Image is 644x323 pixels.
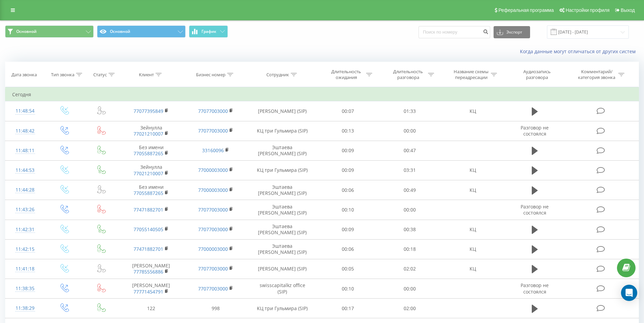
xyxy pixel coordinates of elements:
[198,206,228,213] a: 77077003000
[520,48,639,55] a: Когда данные могут отличаться от других систем
[183,299,247,318] td: 998
[498,7,554,13] span: Реферальная программа
[440,220,505,239] td: КЦ
[379,121,441,141] td: 00:00
[189,25,228,38] button: График
[12,164,38,177] div: 11:44:53
[119,180,183,200] td: Без имени
[139,72,154,78] div: Клиент
[198,127,228,134] a: 77077003000
[198,226,228,233] a: 77077003000
[12,282,38,295] div: 11:38:35
[12,203,38,216] div: 11:43:26
[119,121,183,141] td: Зейнулла
[379,101,441,121] td: 01:33
[248,259,317,279] td: [PERSON_NAME] (SIP)
[12,302,38,315] div: 11:38:29
[379,220,441,239] td: 00:38
[317,279,379,299] td: 00:10
[494,26,530,38] button: Экспорт
[379,259,441,279] td: 02:02
[202,147,224,154] a: 33160096
[317,200,379,220] td: 00:10
[379,299,441,318] td: 02:00
[248,141,317,160] td: Эштаева [PERSON_NAME] (SIP)
[515,69,559,80] div: Аудиозапись разговора
[379,200,441,220] td: 00:00
[134,170,163,177] a: 77021210007
[119,279,183,299] td: [PERSON_NAME]
[317,220,379,239] td: 00:09
[379,160,441,180] td: 03:31
[379,239,441,259] td: 00:18
[621,285,637,301] div: Open Intercom Messenger
[134,226,163,233] a: 77055140505
[134,130,163,137] a: 77021210007
[5,25,94,38] button: Основной
[566,7,610,13] span: Настройки профиля
[12,124,38,138] div: 11:48:42
[379,279,441,299] td: 00:00
[317,259,379,279] td: 00:05
[248,200,317,220] td: Эштаева [PERSON_NAME] (SIP)
[248,180,317,200] td: Эштаева [PERSON_NAME] (SIP)
[419,26,490,38] input: Поиск по номеру
[440,101,505,121] td: КЦ
[198,108,228,114] a: 77077003000
[317,101,379,121] td: 00:07
[248,160,317,180] td: КЦ три Гульмира (SIP)
[16,29,37,34] span: Основной
[134,246,163,252] a: 77471882701
[134,288,163,295] a: 77771454791
[577,69,617,80] div: Комментарий/категория звонка
[134,190,163,196] a: 77055887265
[134,108,163,114] a: 77077395849
[266,72,289,78] div: Сотрудник
[248,121,317,141] td: КЦ три Гульмира (SIP)
[317,141,379,160] td: 00:09
[248,239,317,259] td: Эштаева [PERSON_NAME] (SIP)
[12,243,38,256] div: 11:42:15
[390,69,426,80] div: Длительность разговора
[12,144,38,157] div: 11:48:11
[198,167,228,173] a: 77000003000
[12,262,38,276] div: 11:41:18
[317,299,379,318] td: 00:17
[521,282,549,295] span: Разговор не состоялся
[379,180,441,200] td: 00:49
[201,29,216,34] span: График
[5,88,639,101] td: Сегодня
[440,259,505,279] td: КЦ
[521,124,549,137] span: Разговор не состоялся
[198,187,228,193] a: 77000003000
[248,279,317,299] td: swisscapitalkz office (SIP)
[248,220,317,239] td: Эштаева [PERSON_NAME] (SIP)
[12,104,38,118] div: 11:48:54
[248,101,317,121] td: [PERSON_NAME] (SIP)
[119,141,183,160] td: Без имени
[134,206,163,213] a: 77471882701
[379,141,441,160] td: 00:47
[93,72,107,78] div: Статус
[317,180,379,200] td: 00:06
[521,203,549,216] span: Разговор не состоялся
[440,160,505,180] td: КЦ
[134,150,163,157] a: 77055887265
[328,69,364,80] div: Длительность ожидания
[119,259,183,279] td: [PERSON_NAME]
[196,72,225,78] div: Бизнес номер
[317,121,379,141] td: 00:13
[453,69,489,80] div: Название схемы переадресации
[198,246,228,252] a: 77000003000
[119,299,183,318] td: 122
[198,285,228,292] a: 77077003000
[440,180,505,200] td: КЦ
[198,265,228,272] a: 77077003000
[621,7,635,13] span: Выход
[11,72,37,78] div: Дата звонка
[248,299,317,318] td: КЦ три Гульмира (SIP)
[317,239,379,259] td: 00:06
[317,160,379,180] td: 00:09
[440,239,505,259] td: КЦ
[12,223,38,236] div: 11:42:31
